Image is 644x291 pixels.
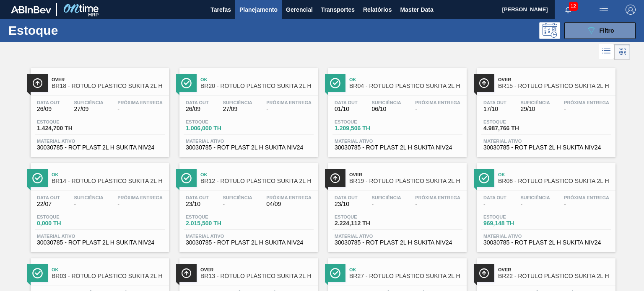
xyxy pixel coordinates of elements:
span: 30030785 - ROT PLAST 2L H SUKITA NIV24 [37,239,163,246]
img: Ícone [330,268,340,278]
span: 27/09 [223,106,252,112]
span: Próxima Entrega [415,195,460,200]
span: Ok [498,172,611,177]
img: Ícone [479,268,489,278]
a: ÍconeOkBR20 - RÓTULO PLÁSTICO SUKITA 2L HData out26/09Suficiência27/09Próxima Entrega-Estoque1.00... [173,62,322,157]
span: - [117,106,163,112]
span: BR22 - RÓTULO PLÁSTICO SUKITA 2L H [498,273,611,279]
span: BR18 - RÓTULO PLÁSTICO SUKITA 2L H [52,83,165,89]
span: - [266,106,312,112]
span: Estoque [335,119,393,124]
span: Ok [200,77,314,82]
span: 4.987,766 TH [483,125,542,131]
span: Estoque [37,214,96,219]
span: Suficiência [74,100,103,105]
span: Suficiência [371,100,401,105]
span: Ok [52,267,165,272]
span: BR19 - RÓTULO PLÁSTICO SUKITA 2L H [349,178,462,184]
span: Ok [52,172,165,177]
span: Próxima Entrega [117,195,163,200]
span: - [415,106,460,112]
img: Ícone [330,78,340,88]
img: Logout [626,5,636,15]
span: 0,000 TH [37,220,96,227]
img: Ícone [32,268,43,278]
span: Material ativo [335,139,460,144]
span: 30030785 - ROT PLAST 2L H SUKITA NIV24 [186,144,312,151]
span: BR13 - RÓTULO PLÁSTICO SUKITA 2L H [200,273,314,279]
span: - [371,201,401,207]
span: Material ativo [186,139,312,144]
a: ÍconeOverBR15 - RÓTULO PLÁSTICO SUKITA 2L HData out17/10Suficiência29/10Próxima Entrega-Estoque4.... [471,62,620,157]
span: BR20 - RÓTULO PLÁSTICO SUKITA 2L H [200,83,314,89]
span: Ok [349,267,462,272]
span: Tarefas [210,5,231,15]
span: 1.006,000 TH [186,125,244,131]
div: Pogramando: nenhum usuário selecionado [539,22,560,39]
button: Notificações [555,4,582,15]
span: Material ativo [483,234,609,239]
a: ÍconeOverBR19 - RÓTULO PLÁSTICO SUKITA 2L HData out23/10Suficiência-Próxima Entrega-Estoque2.224,... [322,157,471,252]
img: Ícone [32,173,43,183]
span: BR03 - RÓTULO PLÁSTICO SUKITA 2L H [52,273,165,279]
span: Suficiência [371,195,401,200]
span: Filtro [600,27,614,34]
span: Data out [37,195,60,200]
span: - [117,201,163,207]
span: Ok [349,77,462,82]
div: Visão em Cards [614,44,630,60]
span: Estoque [186,214,244,219]
span: 12 [569,2,578,11]
span: 1.424,700 TH [37,125,96,131]
span: Estoque [37,119,96,124]
a: ÍconeOkBR14 - RÓTULO PLÁSTICO SUKITA 2L HData out22/07Suficiência-Próxima Entrega-Estoque0,000 TH... [24,157,173,252]
span: Over [200,267,314,272]
span: 26/09 [186,106,209,112]
a: ÍconeOkBR04 - RÓTULO PLÁSTICO SUKITA 2L HData out01/10Suficiência06/10Próxima Entrega-Estoque1.20... [322,62,471,157]
span: BR27 - RÓTULO PLÁSTICO SUKITA 2L H [349,273,462,279]
span: Data out [483,100,506,105]
span: Transportes [321,5,355,15]
span: 969,148 TH [483,220,542,227]
img: Ícone [330,173,340,183]
img: userActions [599,5,609,15]
a: ÍconeOverBR18 - RÓTULO PLÁSTICO SUKITA 2L HData out26/09Suficiência27/09Próxima Entrega-Estoque1.... [24,62,173,157]
span: Gerencial [286,5,313,15]
span: Material ativo [37,234,163,239]
span: 04/09 [266,201,312,207]
span: 27/09 [74,106,103,112]
span: 30030785 - ROT PLAST 2L H SUKITA NIV24 [483,144,609,151]
span: Data out [335,100,358,105]
span: - [223,201,252,207]
a: ÍconeOkBR12 - RÓTULO PLÁSTICO SUKITA 2L HData out23/10Suficiência-Próxima Entrega04/09Estoque2.01... [173,157,322,252]
span: BR12 - RÓTULO PLÁSTICO SUKITA 2L H [200,178,314,184]
span: Data out [186,100,209,105]
span: Suficiência [74,195,103,200]
span: Estoque [483,119,542,124]
span: Over [52,77,165,82]
span: 23/10 [335,201,358,207]
span: Over [498,267,611,272]
span: Ok [200,172,314,177]
span: 30030785 - ROT PLAST 2L H SUKITA NIV24 [186,239,312,246]
span: Over [498,77,611,82]
span: - [564,106,609,112]
span: - [74,201,103,207]
span: Material ativo [186,234,312,239]
span: - [564,201,609,207]
span: 2.015,500 TH [186,220,244,227]
span: Estoque [186,119,244,124]
span: Próxima Entrega [564,195,609,200]
span: Estoque [483,214,542,219]
span: 29/10 [520,106,550,112]
span: Suficiência [520,195,550,200]
a: ÍconeOkBR08 - RÓTULO PLÁSTICO SUKITA 2L HData out-Suficiência-Próxima Entrega-Estoque969,148 THMa... [471,157,620,252]
span: Planejamento [239,5,278,15]
h1: Estoque [8,26,129,35]
span: Data out [37,100,60,105]
span: 30030785 - ROT PLAST 2L H SUKITA NIV24 [37,144,163,151]
span: 30030785 - ROT PLAST 2L H SUKITA NIV24 [335,239,460,246]
span: 1.209,506 TH [335,125,393,131]
span: Próxima Entrega [117,100,163,105]
span: Suficiência [223,100,252,105]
